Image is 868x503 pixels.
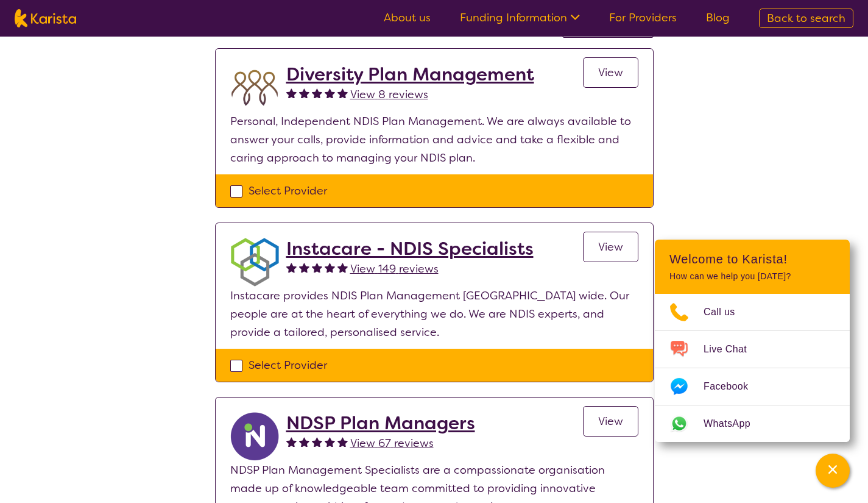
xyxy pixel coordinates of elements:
[655,405,850,442] a: Web link opens in a new tab.
[312,262,322,273] img: fullstar
[312,437,322,447] img: fullstar
[350,260,439,278] a: View 149 reviews
[286,88,297,98] img: fullstar
[337,88,348,98] img: fullstar
[299,437,309,447] img: fullstar
[230,63,279,112] img: duqvjtfkvnzb31ymex15.png
[704,303,750,321] span: Call us
[583,232,638,262] a: View
[230,412,279,461] img: ryxpuxvt8mh1enfatjpo.png
[583,406,638,437] a: View
[230,238,279,287] img: obkhna0zu27zdd4ubuus.png
[598,65,623,80] span: View
[609,10,677,25] a: For Providers
[704,340,761,359] span: Live Chat
[350,436,434,451] span: View 67 reviews
[325,88,335,98] img: fullstar
[350,262,439,276] span: View 149 reviews
[286,262,297,273] img: fullstar
[816,454,850,488] button: Channel Menu
[669,252,835,266] h2: Welcome to Karista!
[460,10,580,25] a: Funding Information
[15,9,76,27] img: Karista logo
[704,377,763,396] span: Facebook
[286,63,534,85] a: Diversity Plan Management
[583,57,638,88] a: View
[759,9,853,28] a: Back to search
[230,112,638,167] p: Personal, Independent NDIS Plan Management. We are always available to answer your calls, provide...
[655,294,850,442] ul: Choose channel
[384,10,431,25] a: About us
[337,437,348,447] img: fullstar
[286,238,534,260] a: Instacare - NDIS Specialists
[230,287,638,341] p: Instacare provides NDIS Plan Management [GEOGRAPHIC_DATA] wide. Our people are at the heart of ev...
[286,412,475,434] a: NDSP Plan Managers
[350,87,428,102] span: View 8 reviews
[350,85,428,104] a: View 8 reviews
[767,11,845,26] span: Back to search
[669,271,835,282] p: How can we help you [DATE]?
[312,88,322,98] img: fullstar
[704,415,765,433] span: WhatsApp
[598,414,623,429] span: View
[299,88,309,98] img: fullstar
[299,262,309,273] img: fullstar
[350,434,434,452] a: View 67 reviews
[325,437,335,447] img: fullstar
[325,262,335,273] img: fullstar
[655,240,850,442] div: Channel Menu
[286,437,297,447] img: fullstar
[706,10,730,25] a: Blog
[337,262,348,273] img: fullstar
[598,240,623,254] span: View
